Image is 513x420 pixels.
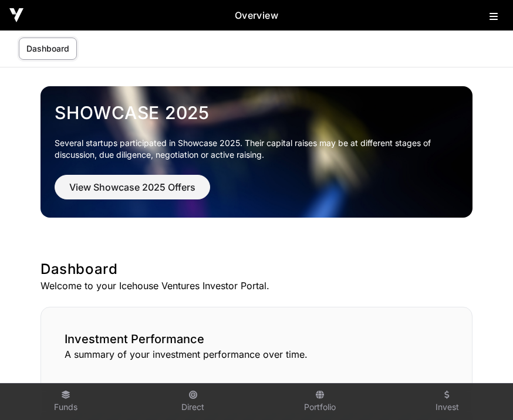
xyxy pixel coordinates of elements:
[55,137,449,161] p: Several startups participated in Showcase 2025. Their capital raises may be at different stages o...
[55,175,210,199] button: View Showcase 2025 Offers
[134,386,252,418] a: Direct
[55,102,458,123] a: Showcase 2025
[65,331,448,347] h2: Investment Performance
[69,180,195,194] span: View Showcase 2025 Offers
[41,279,473,293] p: Welcome to your Icehouse Ventures Investor Portal.
[19,38,77,60] a: Dashboard
[7,386,125,418] a: Funds
[41,86,473,218] img: Showcase 2025
[454,364,513,420] iframe: Chat Widget
[9,8,23,22] img: Icehouse Ventures Logo
[65,347,448,361] p: A summary of your investment performance over time.
[55,187,210,198] a: View Showcase 2025 Offers
[261,386,379,418] a: Portfolio
[389,386,507,418] a: Invest
[41,260,473,279] h1: Dashboard
[23,8,490,22] h2: Overview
